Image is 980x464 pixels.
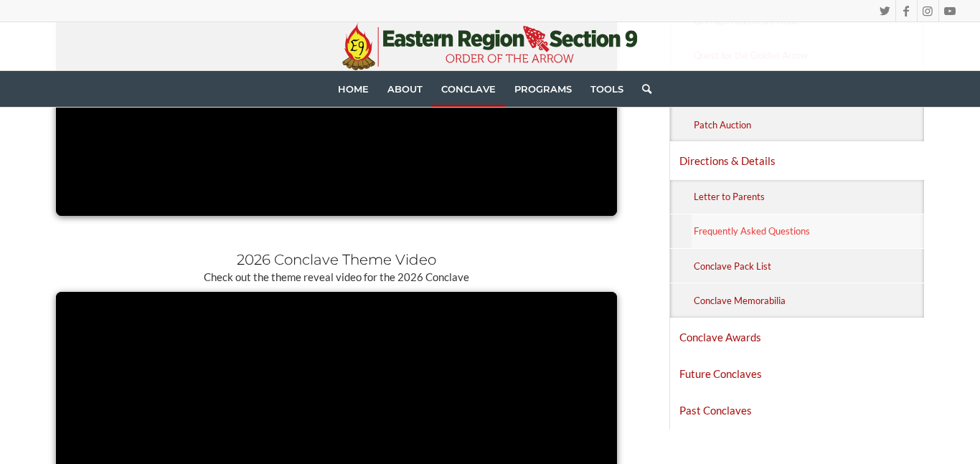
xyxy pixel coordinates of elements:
a: Frequently Asked Questions [692,214,924,248]
span: Tools [590,83,623,95]
span: Conclave [441,83,496,95]
a: Home [329,71,378,107]
a: Letter to Parents [692,180,924,214]
span: About [387,83,423,95]
span: Home [338,83,369,95]
a: Conclave [432,71,505,107]
a: Conclave Awards [670,319,924,355]
p: Check out the theme reveal video for the 2026 Conclave [56,270,617,285]
a: Conclave Memorabilia [692,283,924,317]
a: Past Conclaves [670,392,924,428]
a: Future Conclaves [670,356,924,392]
span: Programs [514,83,572,95]
a: Conclave Pack List [692,249,924,283]
h3: 2026 Conclave Theme Video [56,252,617,267]
a: Search [633,71,651,107]
a: Patch Auction [692,108,924,141]
a: Tools [581,71,633,107]
a: Directions & Details [670,143,924,179]
a: About [378,71,432,107]
a: Programs [505,71,581,107]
